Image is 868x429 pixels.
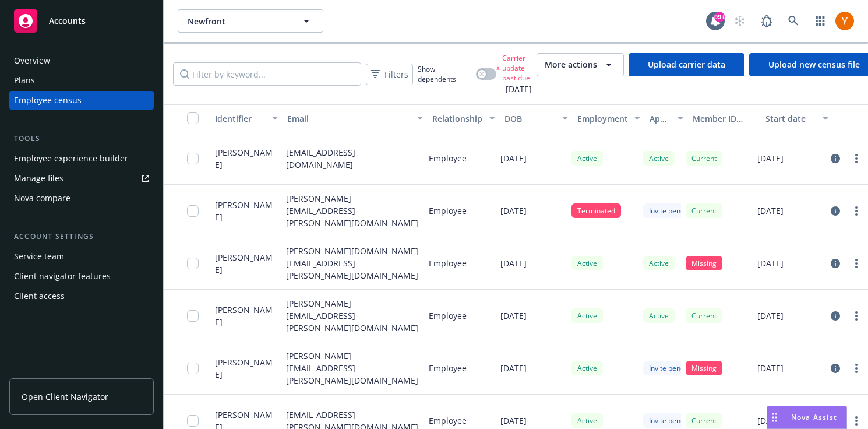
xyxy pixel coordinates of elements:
div: Tools [9,133,154,145]
div: Start date [765,112,816,125]
div: Email [287,112,410,125]
div: Invite pending [643,203,700,218]
span: [PERSON_NAME] [215,356,277,381]
div: Employee experience builder [14,149,128,168]
p: [DATE] [500,362,527,374]
div: Active [571,413,603,428]
a: circleInformation [828,152,842,166]
div: DOB [504,112,555,125]
span: Filters [368,66,411,83]
span: [PERSON_NAME] [215,146,277,171]
button: Nova Assist [767,406,847,429]
p: [PERSON_NAME][EMAIL_ADDRESS][PERSON_NAME][DOMAIN_NAME] [286,192,419,229]
p: [PERSON_NAME][EMAIL_ADDRESS][PERSON_NAME][DOMAIN_NAME] [286,297,419,334]
button: Email [283,104,428,132]
input: Toggle Row Selected [187,363,199,374]
button: Start date [761,104,833,132]
div: Overview [14,51,50,70]
div: Plans [14,71,35,90]
p: Employee [429,414,467,427]
button: App status [645,104,689,132]
p: [DATE] [500,310,527,322]
span: [PERSON_NAME] [215,304,277,328]
a: circleInformation [828,309,842,323]
div: Drag to move [767,406,782,428]
a: Employee experience builder [9,149,154,168]
a: circleInformation [828,204,842,218]
input: Toggle Row Selected [187,205,199,217]
div: Member ID status [693,112,756,125]
a: more [849,204,863,218]
div: Current [686,151,722,166]
div: Active [571,361,603,375]
input: Toggle Row Selected [187,153,199,164]
div: Active [643,151,675,166]
a: Start snowing [728,9,751,33]
input: Select all [187,112,199,124]
a: Client access [9,287,154,305]
span: Open Client Navigator [22,391,108,403]
div: Nova compare [14,189,70,208]
div: Active [571,256,603,270]
a: Overview [9,51,154,70]
a: Service team [9,247,154,266]
span: Filters [384,68,408,80]
div: Invite pending [643,361,700,375]
a: Upload carrier data [629,53,744,76]
p: Employee [429,310,467,322]
span: Accounts [49,16,86,26]
div: Current [686,413,722,428]
p: [PERSON_NAME][DOMAIN_NAME][EMAIL_ADDRESS][PERSON_NAME][DOMAIN_NAME] [286,245,419,282]
span: [DATE] [496,83,532,95]
a: more [849,152,863,166]
a: circleInformation [828,256,842,270]
a: circleInformation [828,361,842,375]
p: [DATE] [757,310,784,322]
a: Plans [9,71,154,90]
p: [DATE] [757,414,784,427]
div: Current [686,308,722,323]
div: App status [650,112,671,125]
span: [PERSON_NAME] [215,251,277,276]
div: 99+ [714,12,725,22]
a: Nova compare [9,189,154,208]
div: Service team [14,247,64,266]
a: Report a Bug [755,9,778,33]
div: Client access [14,287,65,305]
p: [DATE] [757,205,784,217]
button: More actions [537,53,624,76]
button: DOB [500,104,572,132]
div: Identifier [215,112,265,125]
p: [DATE] [500,205,527,217]
a: more [849,414,863,428]
div: Account settings [9,231,154,242]
button: Relationship [428,104,500,132]
a: Manage files [9,169,154,188]
input: Filter by keyword... [173,62,361,86]
span: [PERSON_NAME] [215,199,277,223]
span: More actions [545,59,597,71]
a: Client navigator features [9,267,154,286]
div: Invite pending [643,413,700,428]
div: Employment [577,112,627,125]
a: Search [782,9,805,33]
span: Nova Assist [791,412,837,422]
div: Active [571,308,603,323]
a: more [849,256,863,270]
p: [DATE] [500,152,527,164]
a: Accounts [9,5,154,37]
p: Employee [429,152,467,164]
div: Terminated [571,203,621,218]
button: Newfront [178,9,323,33]
div: Active [643,308,675,323]
div: Client navigator features [14,267,111,286]
div: Employee census [14,91,82,110]
p: [DATE] [500,257,527,269]
span: Newfront [188,15,288,27]
span: Show dependents [418,64,471,84]
a: Switch app [809,9,832,33]
p: Employee [429,205,467,217]
img: photo [835,12,854,30]
p: [DATE] [757,152,784,164]
p: [EMAIL_ADDRESS][DOMAIN_NAME] [286,146,419,171]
